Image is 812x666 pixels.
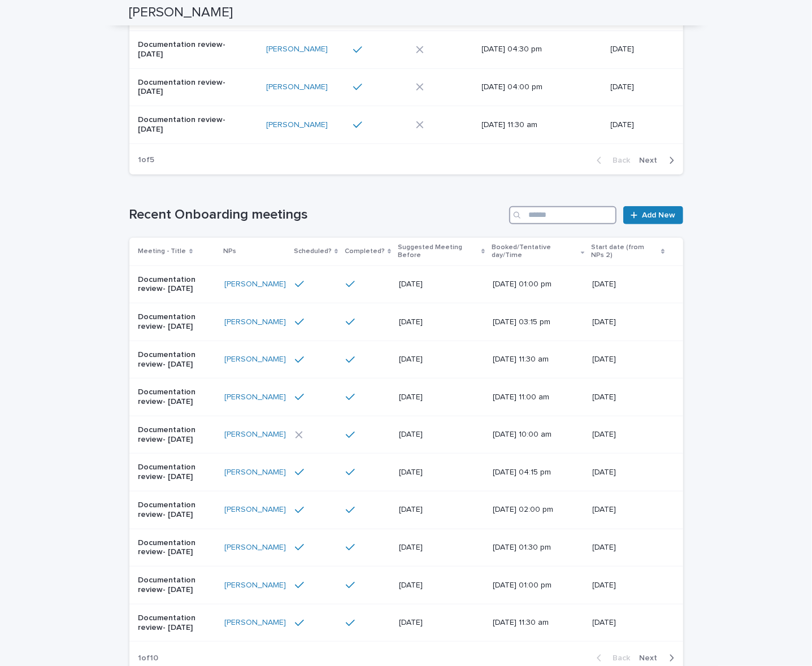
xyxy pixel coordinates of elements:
button: Next [635,653,683,663]
button: Back [588,155,635,166]
tr: Documentation review- [DATE][PERSON_NAME] [DATE] 04:30 pm[DATE] [129,31,683,68]
p: [DATE] [593,393,665,402]
p: [DATE] [399,581,480,590]
span: Add New [642,211,676,219]
p: [DATE] 01:30 pm [493,543,574,552]
p: [DATE] 04:30 pm [482,45,576,54]
a: [PERSON_NAME] [266,120,328,130]
span: Back [606,156,631,164]
button: Next [635,155,683,166]
p: [DATE] [593,581,665,590]
tr: Documentation review- [DATE][PERSON_NAME] [DATE][DATE] 11:30 am[DATE] [129,341,683,378]
p: [DATE] 03:15 pm [493,317,574,327]
a: [PERSON_NAME] [224,543,286,552]
p: Completed? [345,245,385,258]
p: [DATE] [593,430,665,439]
span: Next [640,156,665,164]
p: [DATE] [593,280,665,289]
tr: Documentation review- [DATE][PERSON_NAME] [DATE][DATE] 10:00 am[DATE] [129,416,683,454]
tr: Documentation review- [DATE][PERSON_NAME] [DATE] 11:30 am[DATE] [129,106,683,144]
button: Back [588,653,635,663]
p: Scheduled? [294,245,332,258]
p: Documentation review- [DATE] [138,275,215,294]
a: [PERSON_NAME] [224,468,286,477]
tr: Documentation review- [DATE][PERSON_NAME] [DATE][DATE] 03:15 pm[DATE] [129,303,683,341]
h1: Recent Onboarding meetings [129,207,505,223]
p: [DATE] [593,618,665,628]
p: [DATE] [399,505,480,515]
h2: [PERSON_NAME] [129,5,233,21]
a: [PERSON_NAME] [224,581,286,590]
p: Suggested Meeting Before [398,241,479,262]
span: Back [606,654,631,662]
p: [DATE] [593,468,665,477]
p: [DATE] [593,355,665,364]
p: Documentation review- [DATE] [138,425,215,445]
a: Add New [623,206,683,224]
a: [PERSON_NAME] [224,393,286,402]
p: [DATE] 11:00 am [493,393,574,402]
p: Documentation review- [DATE] [138,115,233,134]
p: [DATE] 11:30 am [493,618,574,628]
a: [PERSON_NAME] [224,430,286,439]
p: Documentation review- [DATE] [138,40,233,59]
p: Documentation review- [DATE] [138,613,215,633]
p: Meeting - Title [138,245,186,258]
a: [PERSON_NAME] [224,618,286,628]
p: [DATE] [399,618,480,628]
span: Next [640,654,665,662]
a: [PERSON_NAME] [224,280,286,289]
tr: Documentation review- [DATE][PERSON_NAME] [DATE][DATE] 11:30 am[DATE] [129,604,683,642]
input: Search [509,206,616,224]
p: Documentation review- [DATE] [138,500,215,520]
tr: Documentation review- [DATE][PERSON_NAME] [DATE][DATE] 02:00 pm[DATE] [129,491,683,529]
tr: Documentation review- [DATE][PERSON_NAME] [DATE][DATE] 04:15 pm[DATE] [129,454,683,491]
p: 1 of 5 [129,146,164,174]
tr: Documentation review- [DATE][PERSON_NAME] [DATE][DATE] 01:00 pm[DATE] [129,265,683,303]
p: Start date (from NPs 2) [592,241,659,262]
a: [PERSON_NAME] [224,317,286,327]
a: [PERSON_NAME] [266,82,328,92]
tr: Documentation review- [DATE][PERSON_NAME] [DATE][DATE] 01:30 pm[DATE] [129,529,683,567]
p: Documentation review- [DATE] [138,538,215,558]
a: [PERSON_NAME] [224,505,286,515]
p: [DATE] 01:00 pm [493,581,574,590]
a: [PERSON_NAME] [266,45,328,54]
p: Documentation review- [DATE] [138,463,215,482]
p: [DATE] [593,317,665,327]
p: [DATE] [399,355,480,364]
p: [DATE] [399,280,480,289]
p: [DATE] [399,393,480,402]
p: [DATE] 11:30 am [493,355,574,364]
tr: Documentation review- [DATE][PERSON_NAME] [DATE] 04:00 pm[DATE] [129,68,683,106]
p: [DATE] 04:00 pm [482,82,576,92]
p: [DATE] [399,430,480,439]
p: [DATE] [399,468,480,477]
p: [DATE] 04:15 pm [493,468,574,477]
p: [DATE] [611,45,665,54]
p: Documentation review- [DATE] [138,350,215,369]
p: [DATE] 02:00 pm [493,505,574,515]
p: [DATE] [611,82,665,92]
a: [PERSON_NAME] [224,355,286,364]
p: Booked/Tentative day/Time [492,241,578,262]
p: [DATE] [399,543,480,552]
tr: Documentation review- [DATE][PERSON_NAME] [DATE][DATE] 01:00 pm[DATE] [129,567,683,604]
p: Documentation review- [DATE] [138,78,233,97]
tr: Documentation review- [DATE][PERSON_NAME] [DATE][DATE] 11:00 am[DATE] [129,378,683,416]
p: Documentation review- [DATE] [138,388,215,407]
p: [DATE] [593,505,665,515]
p: NPs [223,245,236,258]
p: [DATE] [399,317,480,327]
p: [DATE] [593,543,665,552]
p: [DATE] 01:00 pm [493,280,574,289]
p: [DATE] [611,120,665,130]
p: Documentation review- [DATE] [138,312,215,332]
p: [DATE] 11:30 am [482,120,576,130]
p: [DATE] 10:00 am [493,430,574,439]
p: Documentation review- [DATE] [138,576,215,595]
